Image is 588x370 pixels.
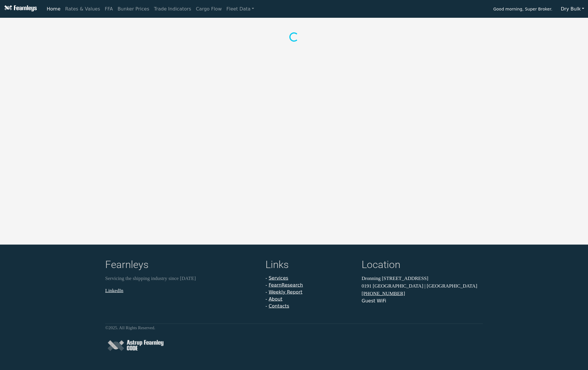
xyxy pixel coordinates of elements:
[265,282,355,289] li: -
[362,291,405,296] a: [PHONE_NUMBER]
[557,3,588,15] button: Dry Bulk
[193,3,224,15] a: Cargo Flow
[105,275,258,282] p: Servicing the shipping industry since [DATE]
[362,282,483,290] p: 0191 [GEOGRAPHIC_DATA] | [GEOGRAPHIC_DATA]
[103,3,115,15] a: FFA
[265,296,355,303] li: -
[105,325,155,330] small: © 2025 . All Rights Reserved.
[269,303,289,309] a: Contacts
[152,3,193,15] a: Trade Indicators
[3,5,37,13] img: Fearnleys Logo
[362,275,483,282] p: Dronning [STREET_ADDRESS]
[269,275,288,281] a: Services
[269,289,302,295] a: Weekly Report
[105,259,258,272] h4: Fearnleys
[224,3,256,15] a: Fleet Data
[265,275,355,282] li: -
[269,282,303,288] a: FearnResearch
[265,259,355,272] h4: Links
[362,297,386,304] button: Guest WiFi
[115,3,152,15] a: Bunker Prices
[493,5,552,15] span: Good morning, Super Broker.
[105,288,123,293] a: LinkedIn
[265,289,355,296] li: -
[265,303,355,310] li: -
[44,3,63,15] a: Home
[362,259,483,272] h4: Location
[269,296,282,302] a: About
[63,3,103,15] a: Rates & Values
